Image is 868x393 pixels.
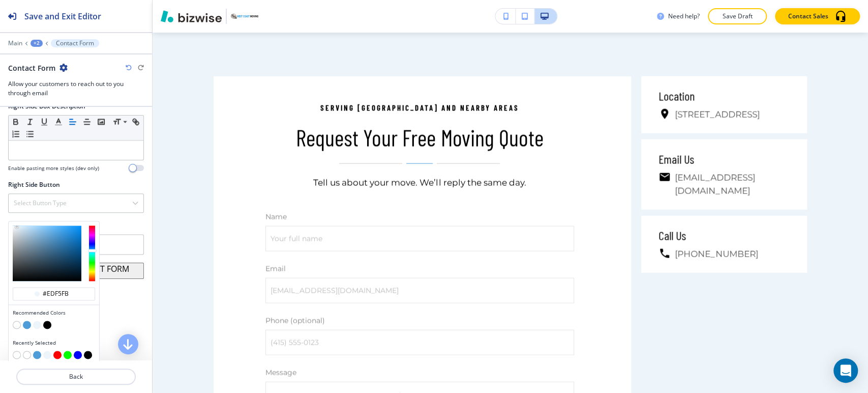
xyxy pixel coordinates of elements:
[775,8,860,24] button: Contact Sales
[8,63,55,73] h2: Contact Form
[675,171,790,198] h6: [EMAIL_ADDRESS][DOMAIN_NAME]
[14,199,67,208] h4: Select Button Type
[708,8,767,24] button: Save Draft
[8,180,60,189] h2: Right Side Button
[833,358,858,383] div: Open Intercom Messenger
[659,89,790,104] h5: Location
[659,228,790,243] h5: Call Us
[31,40,43,47] button: +2
[265,102,574,114] p: Serving [GEOGRAPHIC_DATA] and nearby areas
[659,152,790,167] h5: Email Us
[13,339,95,347] h4: Recently Selected
[17,372,135,381] p: Back
[641,216,807,273] a: Call Us[PHONE_NUMBER]
[161,10,222,22] img: Bizwise Logo
[265,264,574,274] p: Email
[788,12,828,21] p: Contact Sales
[721,12,754,21] p: Save Draft
[8,79,144,98] h3: Allow your customers to reach out to you through email
[265,176,574,189] p: Tell us about your move. We’ll reply the same day.
[641,139,807,210] a: Email Us[EMAIL_ADDRESS][DOMAIN_NAME]
[16,369,136,385] button: Back
[13,309,95,317] h4: Recommended Colors
[56,40,94,47] p: Contact Form
[265,368,574,378] p: Message
[8,221,99,230] h2: Any Color (dev only, be careful!)
[265,212,574,222] p: Name
[8,102,85,111] h2: Right Side Box Description
[675,247,758,261] h6: [PHONE_NUMBER]
[231,14,258,19] img: Your Logo
[51,39,99,47] button: Contact Form
[24,10,101,22] h2: Save and Exit Editor
[265,124,574,151] h3: Request Your Free Moving Quote
[641,76,807,133] a: Location[STREET_ADDRESS]
[8,164,99,172] h4: Enable pasting more styles (dev only)
[265,316,574,326] p: Phone (optional)
[668,12,700,21] h3: Need help?
[8,40,22,47] button: Main
[675,108,760,121] h6: [STREET_ADDRESS]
